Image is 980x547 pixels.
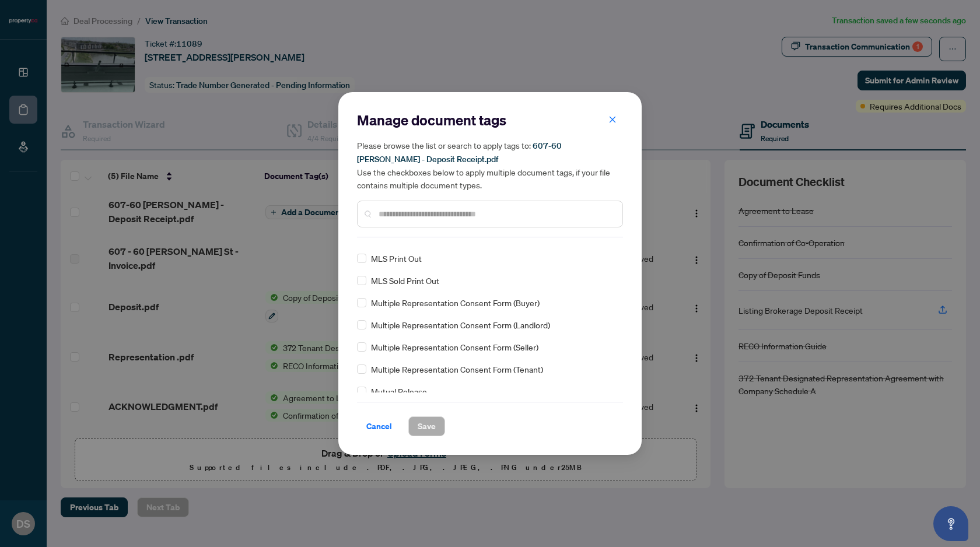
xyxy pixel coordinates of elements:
span: Multiple Representation Consent Form (Buyer) [371,296,540,309]
h2: Manage document tags [357,111,623,129]
span: Multiple Representation Consent Form (Tenant) [371,363,543,376]
span: Mutual Release [371,385,427,398]
span: Multiple Representation Consent Form (Seller) [371,341,538,353]
button: Cancel [357,416,401,436]
span: Cancel [366,417,392,436]
span: close [608,115,617,124]
span: MLS Print Out [371,252,422,265]
button: Save [408,416,445,436]
span: MLS Sold Print Out [371,274,439,287]
span: Multiple Representation Consent Form (Landlord) [371,318,550,331]
h5: Please browse the list or search to apply tags to: Use the checkboxes below to apply multiple doc... [357,139,623,191]
button: Open asap [933,506,968,541]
